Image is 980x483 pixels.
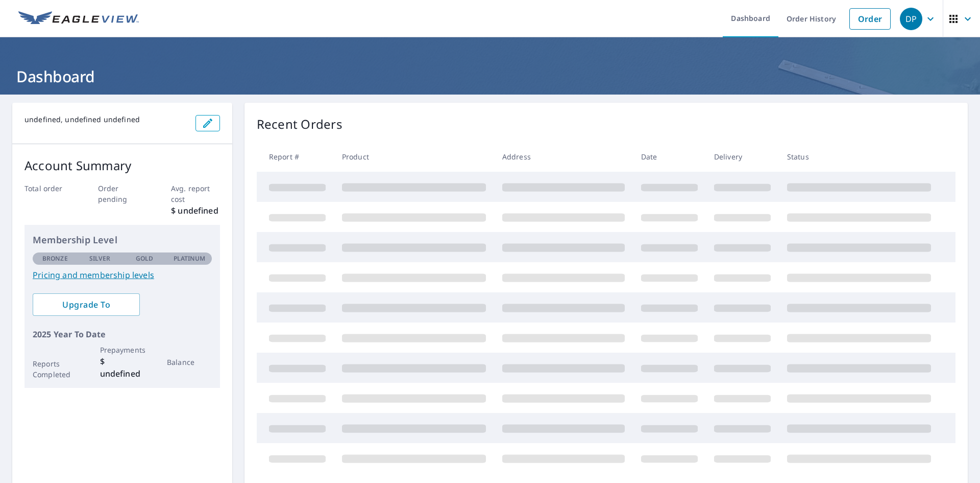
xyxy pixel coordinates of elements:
p: $ undefined [100,355,145,380]
th: Address [494,142,633,172]
p: Prepayments [100,344,145,355]
th: Status [779,142,939,172]
p: Account Summary [24,156,220,175]
a: Pricing and membership levels [33,269,212,281]
p: Gold [136,254,153,263]
img: EV Logo [18,11,139,27]
p: Membership Level [33,233,212,247]
p: Balance [167,357,212,367]
a: Order [849,8,891,30]
th: Report # [257,142,334,172]
p: undefined, undefined undefined [24,115,187,124]
a: Upgrade To [33,293,140,316]
p: 2025 Year To Date [33,328,212,340]
p: Recent Orders [257,115,342,133]
th: Delivery [706,142,779,172]
p: Total order [24,183,73,194]
p: Avg. report cost [171,183,220,204]
p: Reports Completed [33,358,78,380]
div: DP [900,8,922,30]
p: Silver [89,254,111,263]
p: Platinum [174,254,206,263]
th: Product [334,142,494,172]
h1: Dashboard [12,66,968,87]
p: Bronze [42,254,68,263]
th: Date [633,142,706,172]
p: Order pending [98,183,147,204]
span: Upgrade To [41,299,132,310]
p: $ undefined [171,204,220,217]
